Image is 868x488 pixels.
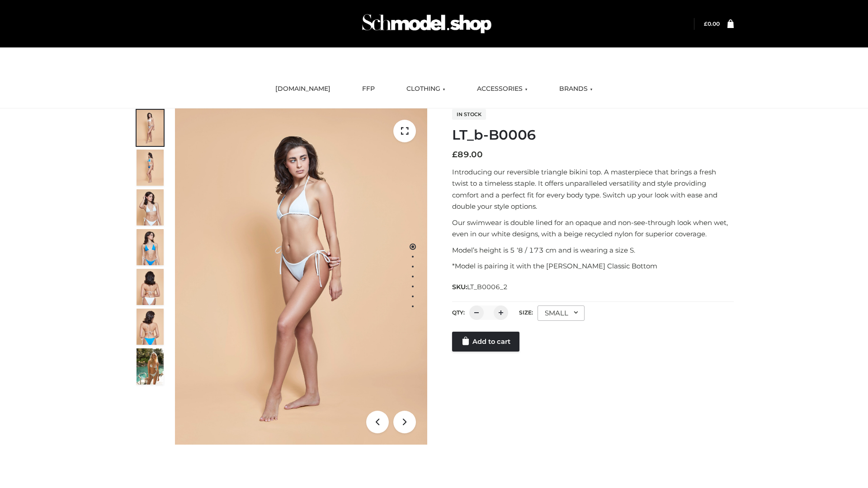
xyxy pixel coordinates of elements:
[704,20,708,27] span: £
[552,79,599,99] a: BRANDS
[452,260,734,272] p: *Model is pairing it with the [PERSON_NAME] Classic Bottom
[355,79,382,99] a: FFP
[452,244,734,256] p: Model’s height is 5 ‘8 / 173 cm and is wearing a size S.
[452,166,734,212] p: Introducing our reversible triangle bikini top. A masterpiece that brings a fresh twist to a time...
[137,229,164,265] img: ArielClassicBikiniTop_CloudNine_AzureSky_OW114ECO_4-scaled.jpg
[137,110,164,146] img: ArielClassicBikiniTop_CloudNine_AzureSky_OW114ECO_1-scaled.jpg
[137,348,164,385] img: Arieltop_CloudNine_AzureSky2.jpg
[704,20,720,27] a: £0.00
[400,79,452,99] a: CLOTHING
[137,150,164,186] img: ArielClassicBikiniTop_CloudNine_AzureSky_OW114ECO_2-scaled.jpg
[452,150,458,160] span: £
[137,189,164,225] img: ArielClassicBikiniTop_CloudNine_AzureSky_OW114ECO_3-scaled.jpg
[452,309,465,316] label: QTY:
[269,79,337,99] a: [DOMAIN_NAME]
[470,79,534,99] a: ACCESSORIES
[175,108,427,445] img: LT_b-B0006
[452,150,483,160] bdi: 89.00
[452,332,519,352] a: Add to cart
[519,309,533,316] label: Size:
[359,6,495,42] img: Schmodel Admin 964
[137,269,164,305] img: ArielClassicBikiniTop_CloudNine_AzureSky_OW114ECO_7-scaled.jpg
[452,127,734,143] h1: LT_b-B0006
[704,20,720,27] bdi: 0.00
[467,283,508,291] span: LT_B0006_2
[452,217,734,240] p: Our swimwear is double lined for an opaque and non-see-through look when wet, even in our white d...
[137,309,164,345] img: ArielClassicBikiniTop_CloudNine_AzureSky_OW114ECO_8-scaled.jpg
[452,109,486,120] span: In stock
[452,282,509,292] span: SKU:
[538,305,585,321] div: SMALL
